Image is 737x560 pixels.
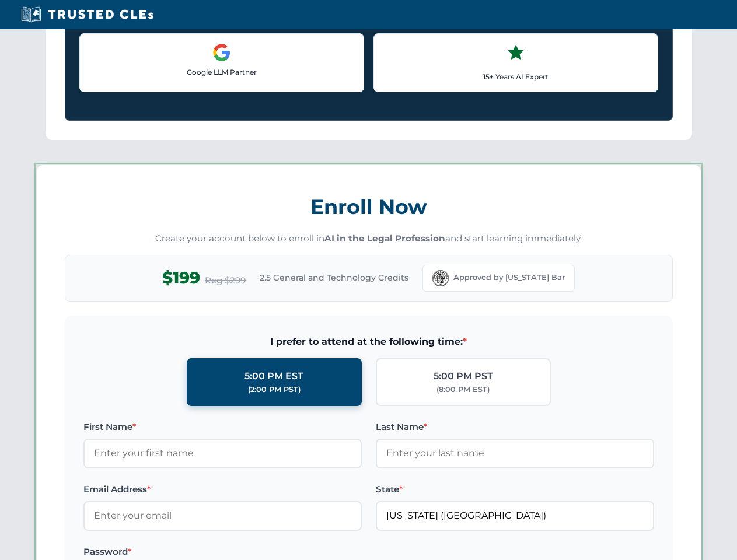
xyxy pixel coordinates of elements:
p: Create your account below to enroll in and start learning immediately. [65,232,673,246]
div: 5:00 PM EST [244,369,303,384]
img: Google [212,43,231,62]
img: Trusted CLEs [18,6,157,23]
p: Google LLM Partner [89,66,354,78]
span: I prefer to attend at the following time: [83,334,654,349]
h3: Enroll Now [65,188,673,225]
label: State [376,482,654,496]
label: Email Address [83,482,362,496]
label: Last Name [376,420,654,434]
span: Approved by [US_STATE] Bar [453,272,565,283]
div: 5:00 PM PST [434,369,493,384]
img: Florida Bar [432,270,449,286]
span: 2.5 General and Technology Credits [260,271,408,284]
div: (8:00 PM EST) [436,384,490,395]
strong: AI in the Legal Profession [324,233,445,244]
span: $199 [162,265,200,291]
div: (2:00 PM PST) [248,384,301,395]
p: 15+ Years AI Expert [383,71,648,82]
label: Password [83,545,362,559]
input: Enter your first name [83,439,362,468]
input: Enter your last name [376,439,654,468]
input: Enter your email [83,501,362,530]
span: Reg $299 [205,274,246,288]
input: Florida (FL) [376,501,654,530]
label: First Name [83,420,362,434]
